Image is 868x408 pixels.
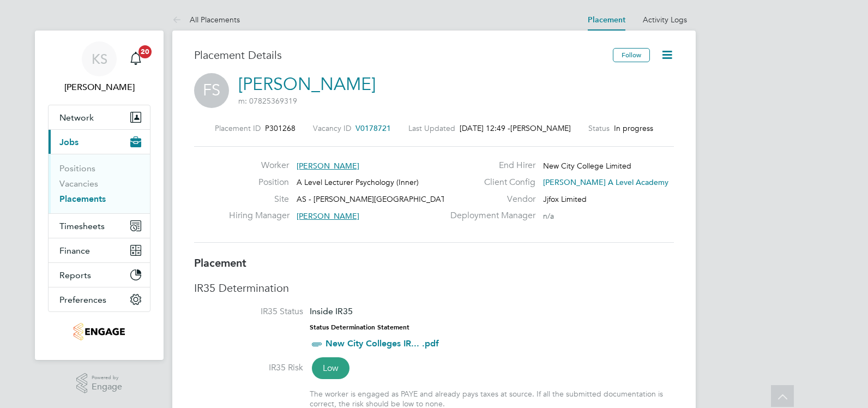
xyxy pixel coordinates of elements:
[313,123,351,133] label: Vacancy ID
[49,154,150,213] div: Jobs
[49,214,150,238] button: Timesheets
[543,211,554,221] span: n/a
[194,48,605,62] h3: Placement Details
[543,161,631,171] span: New City College Limited
[194,362,303,374] label: IR35 Risk
[297,177,419,187] span: A Level Lecturer Psychology (Inner)
[172,15,240,25] a: All Placements
[194,281,674,295] h3: IR35 Determination
[92,52,107,66] span: KS
[444,177,535,188] label: Client Config
[59,245,90,256] span: Finance
[59,163,95,173] a: Positions
[49,105,150,129] button: Network
[460,123,510,133] span: [DATE] 12:49 -
[59,221,105,231] span: Timesheets
[48,323,150,340] a: Go to home page
[74,323,124,340] img: jjfox-logo-retina.png
[138,45,152,58] span: 20
[444,210,535,221] label: Deployment Manager
[59,137,79,147] span: Jobs
[238,96,297,106] span: m: 07825369319
[59,178,98,189] a: Vacancies
[194,306,303,317] label: IR35 Status
[92,373,122,382] span: Powered by
[297,194,453,204] span: AS - [PERSON_NAME][GEOGRAPHIC_DATA]
[229,177,289,188] label: Position
[215,123,261,133] label: Placement ID
[76,373,123,394] a: Powered byEngage
[510,123,571,133] span: [PERSON_NAME]
[643,15,687,25] a: Activity Logs
[49,130,150,154] button: Jobs
[444,194,535,205] label: Vendor
[312,357,349,379] span: Low
[543,194,587,204] span: Jjfox Limited
[92,382,122,392] span: Engage
[297,211,359,221] span: [PERSON_NAME]
[297,161,359,171] span: [PERSON_NAME]
[59,194,106,204] a: Placements
[310,306,353,316] span: Inside IR35
[59,112,94,123] span: Network
[613,48,650,62] button: Follow
[229,210,289,221] label: Hiring Manager
[408,123,455,133] label: Last Updated
[194,73,229,108] span: FS
[588,15,625,25] a: Placement
[49,263,150,287] button: Reports
[238,74,376,95] a: [PERSON_NAME]
[543,177,668,187] span: [PERSON_NAME] A Level Academy
[48,41,150,94] a: KS[PERSON_NAME]
[265,123,296,133] span: P301268
[125,41,147,76] a: 20
[48,81,150,94] span: Kelsey Stephens
[444,160,535,171] label: End Hirer
[59,295,106,305] span: Preferences
[35,31,164,360] nav: Main navigation
[229,160,289,171] label: Worker
[614,123,653,133] span: In progress
[355,123,391,133] span: V0178721
[588,123,610,133] label: Status
[229,194,289,205] label: Site
[194,256,246,269] b: Placement
[49,287,150,311] button: Preferences
[49,238,150,262] button: Finance
[59,270,91,280] span: Reports
[325,338,439,349] a: New City Colleges IR... .pdf
[310,323,409,331] strong: Status Determination Statement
